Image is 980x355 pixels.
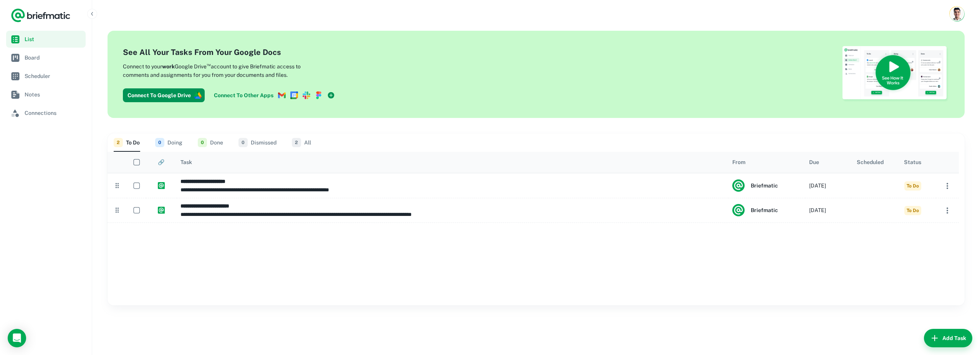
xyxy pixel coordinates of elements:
img: https://app.briefmatic.com/assets/integrations/system.png [158,182,165,189]
div: Status [904,159,921,165]
p: Connect to your Google Drive account to give Briefmatic access to comments and assignments for yo... [123,61,326,79]
img: https://app.briefmatic.com/assets/integrations/system.png [158,207,165,214]
span: To Do [904,181,921,191]
img: See How Briefmatic Works [842,46,949,103]
button: To Do [114,133,140,152]
span: Scheduler [25,72,83,80]
span: 0 [198,138,207,147]
div: Open Intercom Messenger [8,329,26,347]
button: Dismissed [238,133,276,152]
button: Add Task [924,329,972,347]
div: Task [180,159,192,165]
a: List [6,31,86,48]
img: system.png [732,204,745,216]
a: Board [6,49,86,66]
div: From [732,159,745,165]
a: Connections [6,105,86,121]
span: 2 [114,138,123,147]
span: 0 [238,138,248,147]
img: system.png [732,179,745,192]
h6: Briefmatic [751,181,778,190]
span: Board [25,53,83,62]
button: Connect To Google Drive [123,88,205,102]
a: Logo [11,8,71,23]
span: 2 [292,138,301,147]
div: 🔗 [158,159,164,165]
a: Scheduler [6,68,86,85]
div: Briefmatic [732,179,778,192]
span: Notes [25,90,83,99]
sup: ™ [207,62,211,67]
button: All [292,133,311,152]
a: Connect To Other Apps [211,88,338,102]
span: List [25,35,83,43]
span: To Do [904,206,921,215]
span: Connections [25,109,83,117]
img: Francesco De Angelis [950,7,963,20]
div: Briefmatic [732,204,778,216]
button: Done [198,133,223,152]
button: Doing [155,133,182,152]
div: Scheduled [857,159,884,165]
h4: See All Your Tasks From Your Google Docs [123,46,338,58]
div: [DATE] [809,174,826,198]
button: Account button [949,6,965,22]
span: 0 [155,138,164,147]
div: Due [809,159,819,165]
div: [DATE] [809,198,826,222]
a: Notes [6,86,86,103]
h6: Briefmatic [751,206,778,214]
b: work [162,63,175,70]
